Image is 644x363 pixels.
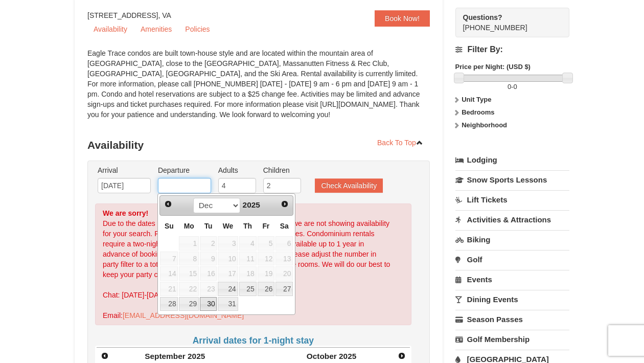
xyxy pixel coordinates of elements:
span: Prev [164,200,172,208]
td: available [217,297,238,312]
td: unAvailable [257,251,275,266]
span: 12 [258,252,275,266]
span: 13 [275,252,293,266]
span: Thursday [243,222,252,230]
span: Wednesday [223,222,234,230]
a: Golf [455,250,569,269]
td: available [257,281,275,297]
td: unAvailable [178,266,199,281]
span: 20 [275,266,293,281]
strong: Unit Type [462,96,491,103]
span: 18 [239,266,257,281]
a: Back To Top [371,135,430,150]
a: Lodging [455,151,569,169]
span: Saturday [280,222,289,230]
td: unAvailable [159,281,178,297]
strong: Bedrooms [462,108,494,116]
span: September [145,352,186,360]
a: Next [278,197,292,211]
a: Dining Events [455,290,569,309]
span: 15 [179,266,198,281]
span: [PHONE_NUMBER] [463,12,551,32]
span: 2025 [339,352,356,360]
a: 25 [239,282,257,296]
span: 14 [160,266,178,281]
td: available [217,281,238,297]
a: Book Now! [375,10,430,27]
span: October [307,352,337,360]
span: 19 [258,266,275,281]
td: unAvailable [275,236,293,251]
a: Lift Tickets [455,190,569,209]
td: unAvailable [239,251,257,266]
td: unAvailable [217,236,238,251]
td: unAvailable [178,281,199,297]
span: 22 [179,282,198,296]
span: 0 [513,83,517,90]
span: 17 [218,266,238,281]
td: unAvailable [178,251,199,266]
td: unAvailable [257,266,275,281]
td: available [275,281,293,297]
a: [EMAIL_ADDRESS][DOMAIN_NAME] [123,311,244,320]
a: Policies [179,21,216,37]
label: - [455,82,569,92]
div: Due to the dates selected or number of guests in your party we are not showing availability for y... [95,203,411,325]
td: available [239,281,257,297]
a: Snow Sports Lessons [455,170,569,189]
td: unAvailable [217,266,238,281]
span: 2025 [243,200,260,209]
span: Sunday [165,222,174,230]
span: 3 [218,236,238,251]
strong: Neighborhood [462,121,507,129]
a: 30 [200,297,217,311]
strong: Price per Night: (USD $) [455,63,531,71]
label: Arrival [98,165,151,175]
label: Departure [158,165,211,175]
a: 26 [258,282,275,296]
span: Prev [101,352,109,360]
td: unAvailable [199,236,218,251]
a: 29 [179,297,198,311]
span: 4 [239,236,257,251]
button: Check Availability [315,178,383,193]
span: 10 [218,252,238,266]
td: unAvailable [217,251,238,266]
span: 2025 [188,352,205,360]
a: Golf Membership [455,330,569,349]
label: Children [263,165,301,175]
a: 27 [275,282,293,296]
span: Next [398,352,406,360]
span: Friday [262,222,269,230]
td: unAvailable [257,236,275,251]
a: 28 [160,297,178,311]
a: Activities & Attractions [455,210,569,229]
span: 16 [200,266,217,281]
a: Season Passes [455,310,569,329]
span: 0 [508,83,511,90]
div: Eagle Trace condos are built town-house style and are located within the mountain area of [GEOGRA... [87,48,430,130]
a: Prev [161,197,175,211]
span: 11 [239,252,257,266]
span: 8 [179,252,198,266]
span: 1 [179,236,198,251]
span: 9 [200,252,217,266]
span: 21 [160,282,178,296]
td: available [178,297,199,312]
td: unAvailable [159,251,178,266]
a: Next [395,349,409,363]
td: unAvailable [199,281,218,297]
td: unAvailable [199,266,218,281]
td: unAvailable [159,266,178,281]
a: Biking [455,230,569,249]
span: Monday [184,222,194,230]
h4: Arrival dates for 1-night stay [95,335,411,346]
a: 31 [218,297,238,311]
td: available [199,297,218,312]
td: unAvailable [199,251,218,266]
h4: Filter By: [455,45,569,54]
strong: Questions? [463,13,502,21]
h3: Availability [87,135,430,155]
strong: We are sorry! [103,209,148,217]
a: Amenities [134,21,178,37]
